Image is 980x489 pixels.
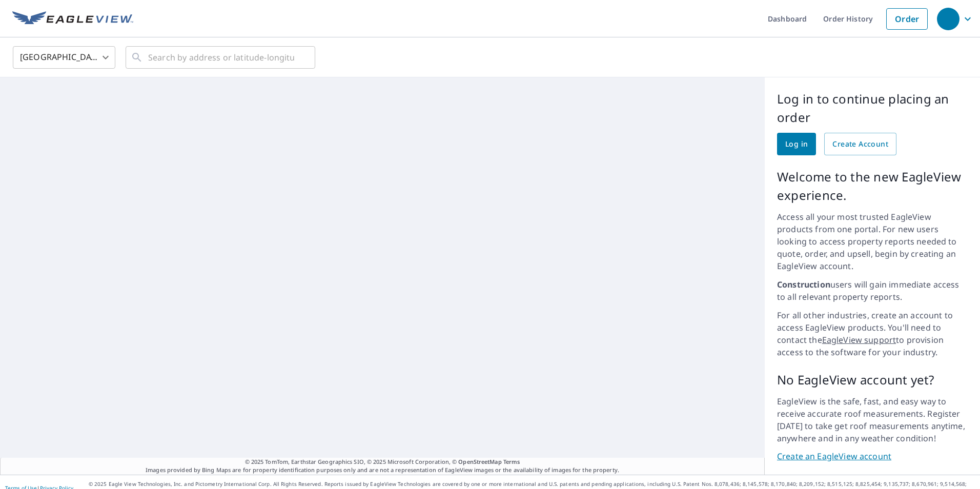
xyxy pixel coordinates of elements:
p: No EagleView account yet? [777,371,968,389]
a: Order [886,8,928,30]
p: Access all your most trusted EagleView products from one portal. For new users looking to access ... [777,211,968,272]
strong: Construction [777,279,830,290]
p: EagleView is the safe, fast, and easy way to receive accurate roof measurements. Register [DATE] ... [777,395,968,444]
a: OpenStreetMap [458,458,501,465]
a: Log in [777,133,816,155]
p: users will gain immediate access to all relevant property reports. [777,278,968,303]
input: Search by address or latitude-longitude [148,43,294,72]
a: EagleView support [822,334,896,345]
a: Terms [503,458,520,465]
a: Create an EagleView account [777,451,968,462]
p: Welcome to the new EagleView experience. [777,168,968,205]
span: © 2025 TomTom, Earthstar Geographics SIO, © 2025 Microsoft Corporation, © [245,458,520,466]
p: For all other industries, create an account to access EagleView products. You'll need to contact ... [777,309,968,358]
a: Create Account [824,133,896,155]
div: [GEOGRAPHIC_DATA] [13,43,115,72]
span: Create Account [832,138,888,151]
span: Log in [785,138,808,151]
p: Log in to continue placing an order [777,90,968,127]
img: EV Logo [12,11,133,27]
